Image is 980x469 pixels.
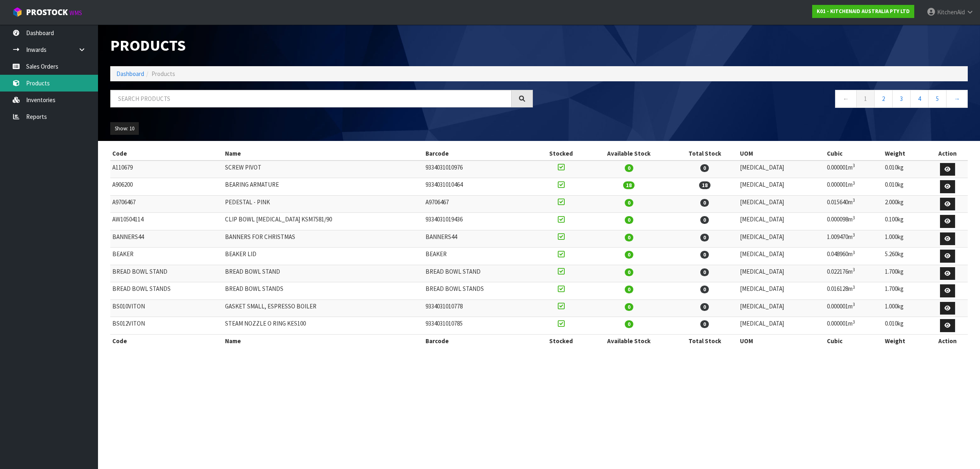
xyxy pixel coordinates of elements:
[738,213,825,230] td: [MEDICAL_DATA]
[110,248,223,265] td: BEAKER
[927,147,968,160] th: Action
[536,147,586,160] th: Stocked
[625,216,633,224] span: 0
[625,234,633,241] span: 0
[110,195,223,213] td: A9706467
[223,265,423,282] td: BREAD BOWL STAND
[700,286,709,293] span: 0
[853,215,855,221] sup: 3
[825,299,883,317] td: 0.000001m
[883,317,927,335] td: 0.010kg
[853,197,855,203] sup: 3
[672,147,738,160] th: Total Stock
[883,282,927,300] td: 1.700kg
[883,299,927,317] td: 1.000kg
[423,299,536,317] td: 9334031010778
[738,282,825,300] td: [MEDICAL_DATA]
[883,265,927,282] td: 1.700kg
[853,284,855,290] sup: 3
[625,268,633,276] span: 0
[110,282,223,300] td: BREAD BOWL STANDS
[423,334,536,347] th: Barcode
[853,301,855,307] sup: 3
[110,317,223,335] td: BS012VITON
[738,161,825,178] td: [MEDICAL_DATA]
[825,317,883,335] td: 0.000001m
[738,299,825,317] td: [MEDICAL_DATA]
[817,8,910,15] strong: K01 - KITCHENAID AUSTRALIA PTY LTD
[110,265,223,282] td: BREAD BOWL STAND
[423,161,536,178] td: 9334031010976
[738,317,825,335] td: [MEDICAL_DATA]
[586,334,671,347] th: Available Stock
[853,163,855,168] sup: 3
[423,213,536,230] td: 9334031019436
[423,147,536,160] th: Barcode
[223,334,423,347] th: Name
[825,195,883,213] td: 0.015640m
[738,178,825,196] td: [MEDICAL_DATA]
[700,251,709,259] span: 0
[116,70,144,78] a: Dashboard
[223,178,423,196] td: BEARING ARMATURE
[738,230,825,248] td: [MEDICAL_DATA]
[910,90,929,107] a: 4
[856,90,875,107] a: 1
[825,178,883,196] td: 0.000001m
[883,178,927,196] td: 0.010kg
[110,122,139,135] button: Show: 10
[874,90,893,107] a: 2
[738,147,825,160] th: UOM
[110,147,223,160] th: Code
[110,178,223,196] td: A906200
[700,320,709,328] span: 0
[110,161,223,178] td: A110679
[825,248,883,265] td: 0.048960m
[110,230,223,248] td: BANNERS44
[699,181,710,189] span: 18
[223,161,423,178] td: SCREW PIVOT
[26,7,68,18] span: ProStock
[883,161,927,178] td: 0.010kg
[853,232,855,238] sup: 3
[110,213,223,230] td: AW10504114
[825,265,883,282] td: 0.022176m
[12,7,22,17] img: cube-alt.png
[423,248,536,265] td: BEAKER
[223,248,423,265] td: BEAKER LID
[883,195,927,213] td: 2.000kg
[946,90,968,107] a: →
[825,334,883,347] th: Cubic
[700,268,709,276] span: 0
[883,147,927,160] th: Weight
[423,195,536,213] td: A9706467
[700,199,709,207] span: 0
[223,195,423,213] td: PEDESTAL - PINK
[700,234,709,241] span: 0
[853,319,855,325] sup: 3
[883,213,927,230] td: 0.100kg
[700,164,709,172] span: 0
[223,147,423,160] th: Name
[825,147,883,160] th: Cubic
[110,90,512,107] input: Search products
[853,267,855,272] sup: 3
[69,9,82,17] small: WMS
[883,230,927,248] td: 1.000kg
[738,195,825,213] td: [MEDICAL_DATA]
[825,282,883,300] td: 0.016128m
[423,178,536,196] td: 9334031010464
[423,282,536,300] td: BREAD BOWL STANDS
[110,37,533,54] h1: Products
[423,230,536,248] td: BANNERS44
[883,334,927,347] th: Weight
[700,216,709,224] span: 0
[223,213,423,230] td: CLIP BOWL [MEDICAL_DATA] KSM7581/90
[853,250,855,255] sup: 3
[700,303,709,311] span: 0
[110,334,223,347] th: Code
[883,248,927,265] td: 5.260kg
[536,334,586,347] th: Stocked
[892,90,911,107] a: 3
[423,317,536,335] td: 9334031010785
